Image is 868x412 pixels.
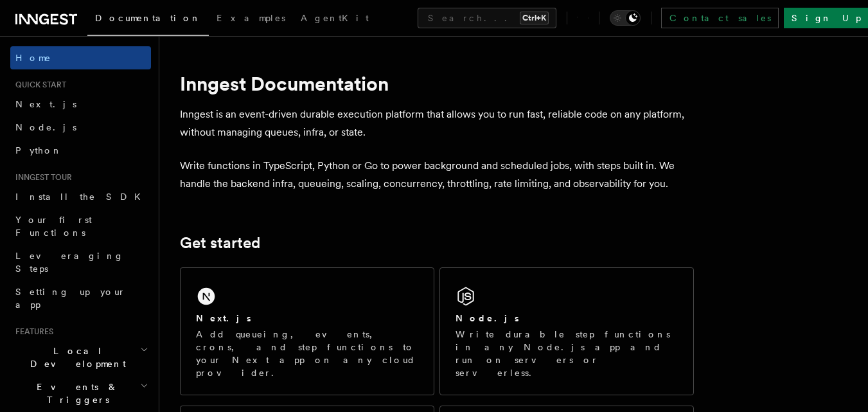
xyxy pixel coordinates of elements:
a: Get started [180,234,260,252]
a: Contact sales [661,8,779,28]
p: Write functions in TypeScript, Python or Go to power background and scheduled jobs, with steps bu... [180,157,694,193]
h1: Inngest Documentation [180,72,694,95]
a: Leveraging Steps [10,244,151,280]
span: Inngest tour [10,172,72,183]
a: Examples [209,4,293,35]
a: Next.js [10,93,151,116]
a: Node.jsWrite durable step functions in any Node.js app and run on servers or serverless. [439,267,694,395]
a: AgentKit [293,4,376,35]
a: Python [10,139,151,162]
span: AgentKit [301,13,369,23]
p: Write durable step functions in any Node.js app and run on servers or serverless. [456,328,678,379]
button: Local Development [10,339,151,375]
span: Quick start [10,80,66,90]
button: Events & Triggers [10,375,151,411]
button: Toggle dark mode [610,10,641,26]
span: Home [15,51,51,64]
span: Python [15,145,62,156]
span: Next.js [15,99,76,109]
span: Install the SDK [15,192,148,202]
a: Your first Functions [10,208,151,244]
span: Features [10,327,53,337]
p: Add queueing, events, crons, and step functions to your Next app on any cloud provider. [196,328,418,379]
a: Node.js [10,116,151,139]
h2: Node.js [456,312,519,325]
p: Inngest is an event-driven durable execution platform that allows you to run fast, reliable code ... [180,105,694,141]
span: Setting up your app [15,287,126,310]
span: Events & Triggers [10,381,140,406]
a: Home [10,46,151,69]
span: Local Development [10,345,140,370]
a: Setting up your app [10,280,151,316]
a: Documentation [87,4,209,36]
a: Next.jsAdd queueing, events, crons, and step functions to your Next app on any cloud provider. [180,267,434,395]
span: Your first Functions [15,215,92,238]
a: Install the SDK [10,185,151,208]
span: Node.js [15,122,76,132]
kbd: Ctrl+K [520,12,549,24]
h2: Next.js [196,312,251,325]
span: Leveraging Steps [15,251,124,274]
button: Search...Ctrl+K [418,8,556,28]
span: Examples [217,13,285,23]
span: Documentation [95,13,201,23]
